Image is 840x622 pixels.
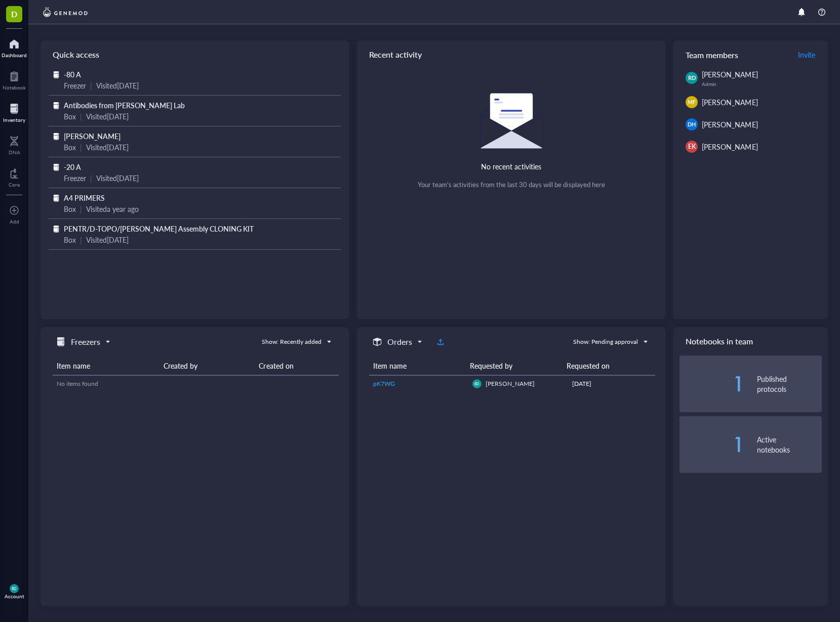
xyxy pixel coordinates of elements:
a: DNA [9,133,20,155]
span: MF [688,98,696,106]
a: Notebook [3,68,26,91]
div: Admin [702,81,822,87]
div: Freezer [64,172,86,184]
div: [DATE] [572,379,652,388]
div: Visited [DATE] [86,111,129,122]
div: Notebook [3,84,26,91]
span: [PERSON_NAME] [702,69,757,79]
div: | [90,80,92,91]
th: Item name [369,357,466,375]
div: Dashboard [2,52,27,58]
a: Dashboard [2,36,27,58]
div: Box [64,234,76,245]
a: Core [9,165,20,188]
h5: Orders [387,336,412,348]
span: D [11,8,17,20]
span: EK [688,142,696,151]
div: Add [10,218,19,225]
span: PENTR/D-TOPO/[PERSON_NAME] Assembly CLONING KIT [64,224,254,234]
span: [PERSON_NAME] [702,119,757,129]
div: Visited [DATE] [86,234,129,245]
span: A4 PRIMERS [64,193,105,203]
div: | [80,203,82,214]
th: Created on [255,357,339,375]
h5: Freezers [71,336,100,348]
span: Antibodies from [PERSON_NAME] Lab [64,100,185,110]
button: Invite [797,47,816,63]
span: [PERSON_NAME] [64,131,121,141]
div: Box [64,142,76,153]
div: 1 [679,376,744,392]
div: Visited [DATE] [86,142,129,153]
img: genemod-logo [41,6,90,18]
div: Inventory [3,117,25,123]
div: 1 [679,436,744,453]
span: RD [12,587,17,591]
span: Invite [798,50,815,60]
span: RD [474,382,479,386]
div: Show: Pending approval [573,337,638,346]
span: DH [688,120,696,128]
div: Box [64,111,76,122]
div: | [80,111,82,122]
span: [PERSON_NAME] [702,97,757,107]
div: No items found [57,379,335,388]
a: pK7WG [373,379,464,388]
div: Active notebooks [757,434,822,455]
span: pK7WG [373,379,395,388]
span: [PERSON_NAME] [486,379,535,388]
th: Created by [159,357,255,375]
div: Your team's activities from the last 30 days will be displayed here [418,180,605,189]
div: DNA [9,149,20,155]
div: Visited a year ago [86,203,139,214]
th: Item name [53,357,159,375]
div: Show: Recently added [262,337,322,346]
div: Account [5,593,24,599]
div: Team members [673,40,828,69]
th: Requested on [563,357,648,375]
div: Core [9,182,20,188]
div: Recent activity [357,40,665,69]
div: Published protocols [757,374,822,394]
div: Visited [DATE] [96,172,139,184]
span: -80 A [64,69,81,79]
img: Empty state [480,93,543,149]
span: -20 A [64,162,81,172]
div: Notebooks in team [673,327,828,356]
th: Requested by [466,357,563,375]
div: Box [64,203,76,214]
div: | [90,172,92,184]
a: Inventory [3,101,25,123]
div: Visited [DATE] [96,80,139,91]
div: Quick access [41,40,349,69]
div: Freezer [64,80,86,91]
div: | [80,234,82,245]
div: No recent activities [481,161,541,172]
div: | [80,142,82,153]
span: [PERSON_NAME] [702,142,757,152]
span: RD [688,74,696,82]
